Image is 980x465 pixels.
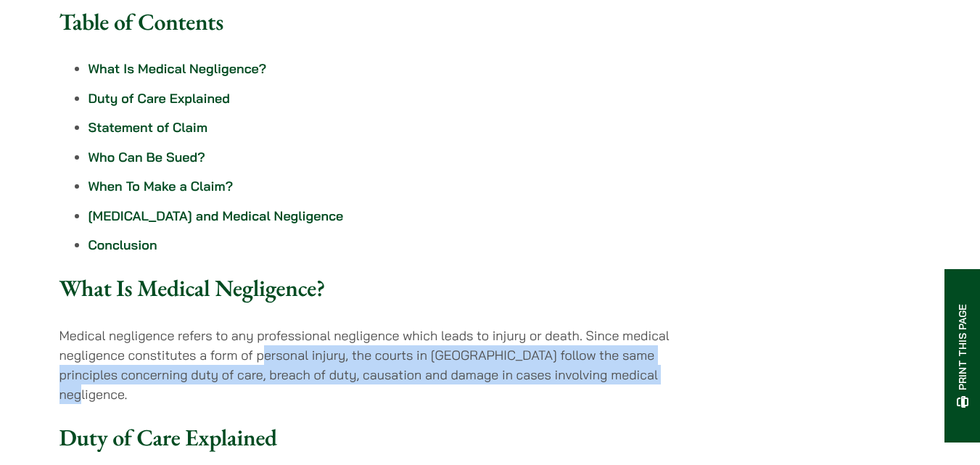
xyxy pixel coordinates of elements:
strong: Duty of Care Explained [59,422,277,453]
a: Statement of Claim [88,119,208,136]
a: [MEDICAL_DATA] and Medical Negligence [88,207,344,224]
strong: Table of Contents [59,7,223,37]
a: Who Can Be Sued? [88,149,205,165]
h3: What Is Medical Negligence? [59,274,706,302]
a: What Is Medical Negligence? [88,60,267,77]
p: Medical negligence refers to any professional negligence which leads to injury or death. Since me... [59,326,706,404]
a: Duty of Care Explained [88,90,231,107]
a: Conclusion [88,236,157,253]
a: When To Make a Claim? [88,178,234,194]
